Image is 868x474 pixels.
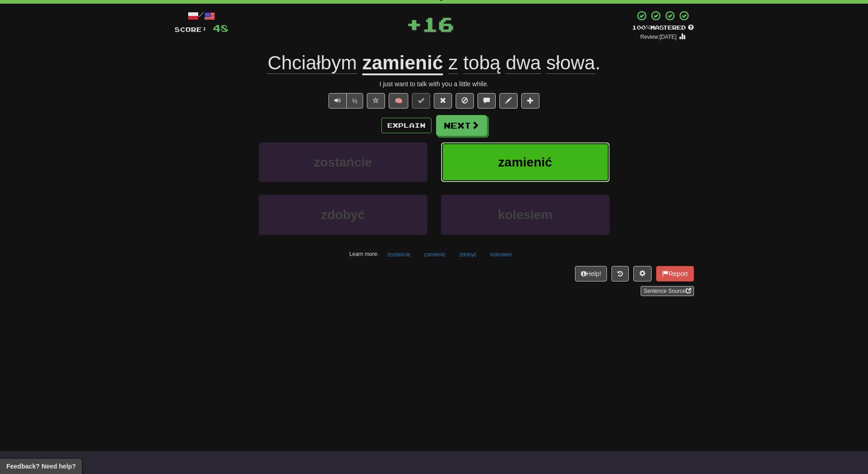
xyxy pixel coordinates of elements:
[546,52,595,74] span: słowa
[362,52,443,75] u: zamienić
[259,195,427,234] button: zdobyć
[327,93,364,109] div: Text-to-speech controls
[321,208,365,222] span: zdobyć
[213,22,228,34] span: 48
[367,93,385,109] button: Favorite sentence (alt+f)
[406,10,422,37] span: +
[382,248,416,261] button: zostańcie
[456,93,474,109] button: Ignore sentence (alt+i)
[478,93,496,109] button: Discuss sentence (alt+u)
[419,248,451,261] button: zamienić
[448,52,458,74] span: z
[434,93,452,109] button: Reset to 0% Mastered (alt+r)
[498,208,553,222] span: kolesiem
[259,142,427,182] button: zostańcie
[499,93,518,109] button: Edit sentence (alt+d)
[632,24,650,31] span: 100 %
[267,52,357,74] span: Chciałbym
[175,79,694,89] div: I just want to talk with you a little while.
[632,24,694,32] div: Mastered
[454,248,482,261] button: zdobyć
[346,93,364,109] button: ½
[441,195,610,234] button: kolesiem
[575,266,607,281] button: Help!
[521,93,539,109] button: Add to collection (alt+a)
[381,118,431,133] button: Explain
[641,286,693,296] a: Sentence Source
[498,155,552,169] span: zamienić
[463,52,501,74] span: tobą
[314,155,372,169] span: zostańcie
[389,93,408,109] button: 🧠
[412,93,430,109] button: Set this sentence to 100% Mastered (alt+m)
[175,26,207,33] span: Score:
[611,266,629,281] button: Round history (alt+y)
[656,266,693,281] button: Report
[441,142,610,182] button: zamienić
[640,34,677,40] small: Review: [DATE]
[506,52,541,74] span: dwa
[443,52,601,74] span: .
[485,248,517,261] button: kolesiem
[6,462,76,471] span: Open feedback widget
[175,10,228,21] div: /
[422,12,454,35] span: 16
[436,115,487,136] button: Next
[349,251,379,257] small: Learn more:
[329,93,347,109] button: Play sentence audio (ctl+space)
